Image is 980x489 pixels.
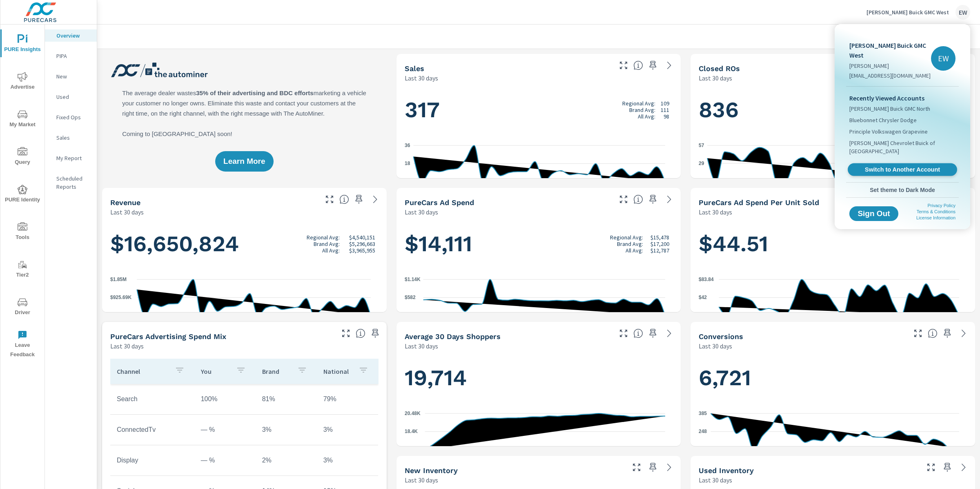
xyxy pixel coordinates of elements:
[849,40,931,60] p: [PERSON_NAME] Buick GMC West
[846,183,959,197] button: Set theme to Dark Mode
[849,71,931,80] p: [EMAIL_ADDRESS][DOMAIN_NAME]
[931,46,955,71] div: EW
[849,116,917,124] span: Bluebonnet Chrysler Dodge
[916,215,955,220] a: License Information
[849,62,931,70] p: [PERSON_NAME]
[928,203,955,208] a: Privacy Policy
[849,127,928,136] span: Principle Volkswagen Grapevine
[849,206,898,221] button: Sign Out
[848,163,957,176] a: Switch to Another Account
[917,209,955,214] a: Terms & Conditions
[849,105,930,113] span: [PERSON_NAME] Buick GMC North
[849,93,955,103] p: Recently Viewed Accounts
[856,210,892,217] span: Sign Out
[849,186,955,194] span: Set theme to Dark Mode
[849,139,955,155] span: [PERSON_NAME] Chevrolet Buick of [GEOGRAPHIC_DATA]
[852,166,952,174] span: Switch to Another Account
